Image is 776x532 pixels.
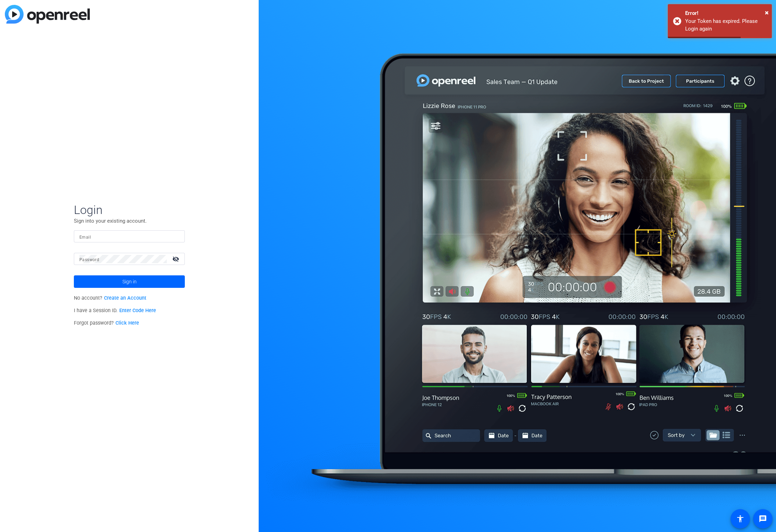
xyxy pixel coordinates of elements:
[79,235,91,240] mat-label: Email
[765,8,769,17] span: ×
[74,295,146,301] span: No account?
[119,308,156,314] a: Enter Code Here
[765,7,769,18] button: Close
[74,275,185,288] button: Sign in
[168,254,185,264] mat-icon: visibility_off
[104,295,146,301] a: Create an Account
[115,320,139,326] a: Click Here
[79,232,179,241] input: Enter Email Address
[74,217,185,225] p: Sign into your existing account.
[74,320,139,326] span: Forgot password?
[79,257,99,262] mat-label: Password
[5,5,90,24] img: blue-gradient.svg
[122,273,137,290] span: Sign in
[685,9,767,17] div: Error!
[74,203,185,217] span: Login
[74,308,156,314] span: I have a Session ID.
[759,515,767,523] mat-icon: message
[736,515,744,523] mat-icon: accessibility
[685,17,767,33] div: Your Token has expired. Please Login again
